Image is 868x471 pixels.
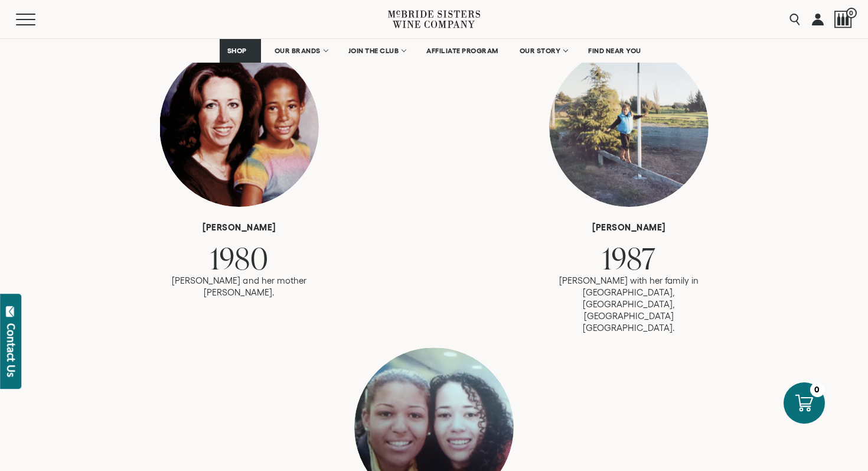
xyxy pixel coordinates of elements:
span: JOIN THE CLUB [348,47,399,55]
h6: [PERSON_NAME] [151,222,328,233]
a: AFFILIATE PROGRAM [419,39,506,63]
span: 1987 [602,238,655,278]
a: OUR BRANDS [267,39,335,63]
span: 0 [846,8,857,18]
a: FIND NEAR YOU [580,39,649,63]
span: AFFILIATE PROGRAM [426,47,498,55]
span: OUR STORY [520,47,561,55]
p: [PERSON_NAME] with her family in [GEOGRAPHIC_DATA], [GEOGRAPHIC_DATA], [GEOGRAPHIC_DATA] [GEOGRAP... [540,275,717,334]
span: FIND NEAR YOU [588,47,641,55]
h6: [PERSON_NAME] [540,222,717,233]
a: JOIN THE CLUB [341,39,413,63]
a: SHOP [220,39,261,63]
div: Contact Us [5,323,17,377]
a: OUR STORY [512,39,575,63]
div: 0 [810,382,825,397]
p: [PERSON_NAME] and her mother [PERSON_NAME]. [151,275,328,298]
button: Mobile Menu Trigger [16,14,58,25]
span: SHOP [227,47,247,55]
span: OUR BRANDS [275,47,321,55]
span: 1980 [210,238,269,278]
